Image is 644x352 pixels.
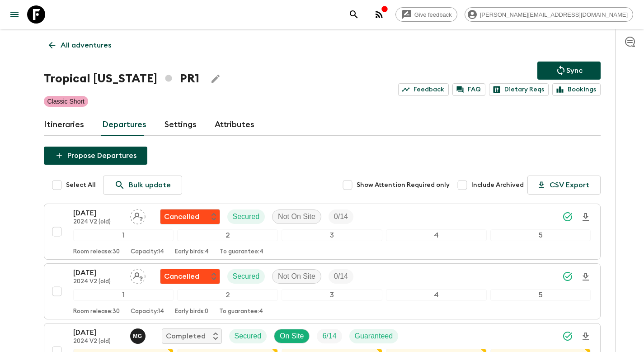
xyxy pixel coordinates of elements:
div: 1 [73,289,174,301]
p: Not On Site [278,271,315,282]
button: menu [5,5,24,24]
div: Secured [227,209,265,224]
a: Bulk update [103,176,182,195]
div: Secured [229,329,267,343]
p: Cancelled [164,271,199,282]
span: Select All [66,181,96,190]
a: Itineraries [44,114,84,136]
a: All adventures [44,36,116,54]
a: Give feedback [395,7,457,22]
a: FAQ [452,83,485,96]
div: Trip Fill [329,269,353,284]
p: Secured [235,331,262,342]
p: 2024 V2 (old) [73,338,123,345]
p: 2024 V2 (old) [73,219,123,226]
div: Flash Pack cancellation [160,269,220,284]
a: Departures [102,114,146,136]
span: [PERSON_NAME][EMAIL_ADDRESS][DOMAIN_NAME] [475,11,633,18]
span: Show Attention Required only [357,181,450,190]
div: 2 [177,229,278,241]
svg: Synced Successfully [562,331,573,342]
button: CSV Export [527,176,601,195]
button: Sync adventure departures to the booking engine [537,62,601,80]
span: Assign pack leader [130,271,146,279]
div: Not On Site [272,269,321,284]
svg: Download Onboarding [580,331,591,342]
div: 1 [73,229,174,241]
p: Sync [566,65,583,76]
h1: Tropical [US_STATE] PR1 [44,70,199,88]
div: 3 [282,289,382,301]
p: Guaranteed [355,331,393,342]
div: 4 [386,289,487,301]
p: Classic Short [47,97,85,106]
div: [PERSON_NAME][EMAIL_ADDRESS][DOMAIN_NAME] [465,7,633,22]
p: [DATE] [73,267,123,278]
svg: Download Onboarding [580,212,591,223]
svg: Synced Successfully [562,271,573,282]
p: All adventures [61,40,111,51]
div: Trip Fill [329,209,353,224]
span: Assign pack leader [130,212,146,219]
p: Capacity: 14 [131,248,164,256]
button: [DATE]2024 V2 (old)Assign pack leaderFlash Pack cancellationSecuredNot On SiteTrip Fill12345Room ... [44,204,601,260]
div: 3 [282,229,382,241]
div: Flash Pack cancellation [160,209,220,224]
p: [DATE] [73,327,123,338]
p: 6 / 14 [322,331,336,342]
p: On Site [280,331,304,342]
span: Give feedback [409,11,457,18]
p: To guarantee: 4 [220,248,263,256]
span: Include Archived [471,181,524,190]
div: Not On Site [272,209,321,224]
p: 0 / 14 [334,271,348,282]
div: Trip Fill [317,329,342,343]
a: Dietary Reqs [489,83,549,96]
button: [DATE]2024 V2 (old)Assign pack leaderFlash Pack cancellationSecuredNot On SiteTrip Fill12345Room ... [44,263,601,319]
div: Secured [227,269,265,284]
p: Secured [233,211,260,222]
p: Early birds: 4 [175,248,209,256]
div: 5 [490,289,591,301]
p: Secured [233,271,260,282]
a: Bookings [552,83,601,96]
div: 4 [386,229,487,241]
p: Completed [166,331,206,342]
div: On Site [274,329,310,343]
p: 0 / 14 [334,211,348,222]
span: Melido Grullon [130,331,147,338]
div: 5 [490,229,591,241]
p: To guarantee: 4 [219,308,263,315]
button: search adventures [345,5,363,24]
p: Early birds: 0 [175,308,208,315]
a: Settings [165,114,197,136]
p: Cancelled [164,211,199,222]
a: Attributes [215,114,254,136]
button: Propose Departures [44,147,147,165]
p: 2024 V2 (old) [73,278,123,285]
a: Feedback [398,83,449,96]
p: Bulk update [129,180,171,190]
button: Edit Adventure Title [207,70,225,88]
svg: Download Onboarding [580,271,591,282]
p: Capacity: 14 [131,308,164,315]
div: 2 [177,289,278,301]
p: Room release: 30 [73,248,120,256]
p: [DATE] [73,208,123,219]
svg: Synced Successfully [562,211,573,222]
p: Not On Site [278,211,315,222]
p: Room release: 30 [73,308,120,315]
